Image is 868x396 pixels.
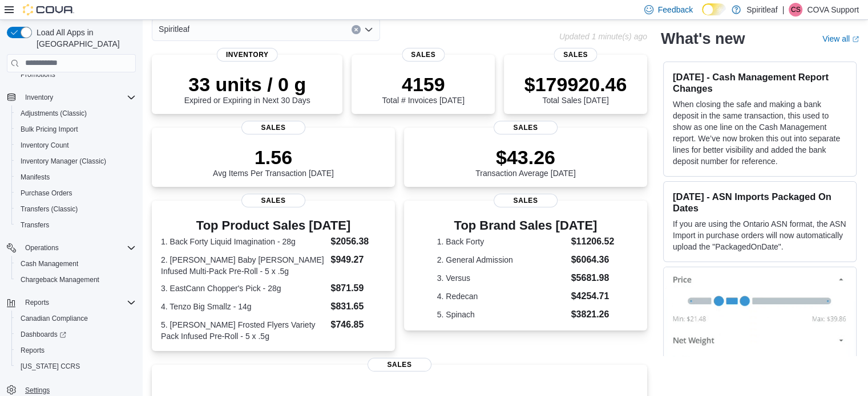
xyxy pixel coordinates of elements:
[746,3,777,17] p: Spiritleaf
[437,219,615,232] h3: Top Brand Sales [DATE]
[11,217,140,233] button: Transfers
[16,154,111,168] a: Inventory Manager (Classic)
[807,3,859,17] p: COVA Support
[11,105,140,121] button: Adjustments (Classic)
[524,73,627,96] p: $179920.46
[437,309,567,320] dt: 5. Spinach
[16,344,49,357] a: Reports
[21,189,72,198] span: Purchase Orders
[16,123,83,136] a: Bulk Pricing Import
[368,358,431,371] span: Sales
[25,243,59,252] span: Operations
[782,3,785,17] p: |
[11,153,140,169] button: Inventory Manager (Classic)
[16,328,136,341] span: Dashboards
[852,36,859,43] svg: External link
[475,146,576,169] p: $43.26
[21,125,78,134] span: Bulk Pricing Import
[16,360,136,373] span: Washington CCRS
[23,4,74,15] img: Cova
[673,191,847,214] h3: [DATE] - ASN Imports Packaged On Dates
[21,70,55,79] span: Promotions
[352,25,361,34] button: Clear input
[382,73,464,96] p: 4159
[16,218,136,232] span: Transfers
[673,71,847,94] h3: [DATE] - Cash Management Report Changes
[791,3,801,17] span: CS
[437,254,567,266] dt: 2. General Admission
[11,121,140,137] button: Bulk Pricing Import
[16,170,54,184] a: Manifests
[21,362,80,371] span: [US_STATE] CCRS
[21,275,99,284] span: Chargeback Management
[330,253,385,267] dd: $949.27
[658,4,693,15] span: Feedback
[11,201,140,217] button: Transfers (Classic)
[16,202,82,216] a: Transfers (Classic)
[21,241,63,255] button: Operations
[16,328,71,341] a: Dashboards
[2,295,140,311] button: Reports
[494,121,558,134] span: Sales
[159,22,189,36] span: Spiritleaf
[571,308,615,321] dd: $3821.26
[21,221,49,230] span: Transfers
[184,73,310,105] div: Expired or Expiring in Next 30 Days
[2,89,140,105] button: Inventory
[16,344,136,357] span: Reports
[21,173,50,182] span: Manifests
[16,170,136,184] span: Manifests
[213,146,334,178] div: Avg Items Per Transaction [DATE]
[702,3,726,15] input: Dark Mode
[11,256,140,272] button: Cash Management
[16,138,74,152] a: Inventory Count
[16,257,136,271] span: Cash Management
[21,330,66,339] span: Dashboards
[11,326,140,342] a: Dashboards
[16,123,136,136] span: Bulk Pricing Import
[330,300,385,313] dd: $831.65
[11,358,140,374] button: [US_STATE] CCRS
[2,240,140,256] button: Operations
[11,342,140,358] button: Reports
[11,137,140,153] button: Inventory Count
[571,271,615,285] dd: $5681.98
[11,185,140,201] button: Purchase Orders
[16,107,91,120] a: Adjustments (Classic)
[16,107,136,120] span: Adjustments (Classic)
[161,236,326,247] dt: 1. Back Forty Liquid Imagination - 28g
[16,273,104,287] a: Chargeback Management
[21,109,87,118] span: Adjustments (Classic)
[475,146,576,178] div: Transaction Average [DATE]
[16,186,136,200] span: Purchase Orders
[21,296,54,309] button: Reports
[437,272,567,284] dt: 3. Versus
[11,169,140,185] button: Manifests
[11,67,140,83] button: Promotions
[16,202,136,216] span: Transfers (Classic)
[21,241,136,255] span: Operations
[161,283,326,294] dt: 3. EastCann Chopper's Pick - 28g
[382,73,464,105] div: Total # Invoices [DATE]
[21,346,45,355] span: Reports
[241,194,305,207] span: Sales
[21,91,136,104] span: Inventory
[21,157,106,166] span: Inventory Manager (Classic)
[661,30,745,48] h2: What's new
[16,218,54,232] a: Transfers
[11,311,140,326] button: Canadian Compliance
[161,301,326,312] dt: 4. Tenzo Big Smallz - 14g
[21,205,78,214] span: Transfers (Classic)
[11,272,140,288] button: Chargeback Management
[184,73,310,96] p: 33 units / 0 g
[161,219,386,232] h3: Top Product Sales [DATE]
[32,27,136,50] span: Load All Apps in [GEOGRAPHIC_DATA]
[21,259,78,268] span: Cash Management
[16,273,136,287] span: Chargeback Management
[161,254,326,277] dt: 2. [PERSON_NAME] Baby [PERSON_NAME] Infused Multi-Pack Pre-Roll - 5 x .5g
[330,281,385,295] dd: $871.59
[571,235,615,248] dd: $11206.52
[21,314,88,323] span: Canadian Compliance
[330,318,385,332] dd: $746.85
[673,218,847,252] p: If you are using the Ontario ASN format, the ASN Import in purchase orders will now automatically...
